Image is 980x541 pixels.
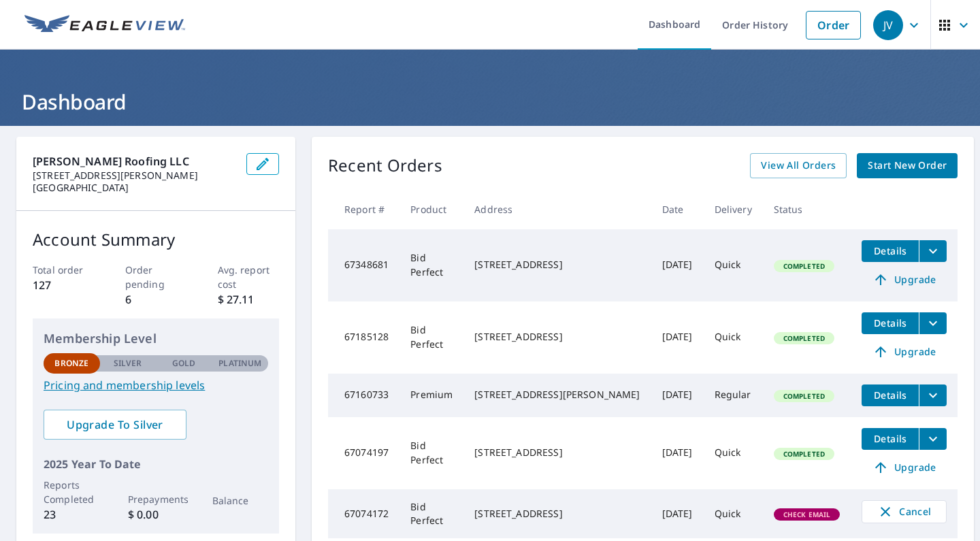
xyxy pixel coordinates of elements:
button: detailsBtn-67348681 [862,240,919,262]
p: $ 0.00 [128,506,184,523]
img: EV Logo [24,15,185,35]
p: Account Summary [33,227,279,252]
td: [DATE] [651,229,704,301]
p: [PERSON_NAME] Roofing LLC [33,153,235,169]
span: Completed [775,391,833,401]
button: Cancel [862,500,947,523]
p: Membership Level [44,329,268,348]
p: 23 [44,506,100,523]
p: Platinum [218,357,261,370]
button: filesDropdownBtn-67074197 [919,428,947,450]
span: Details [870,432,911,445]
td: Bid Perfect [399,489,463,538]
p: Recent Orders [328,153,442,178]
p: $ 27.11 [218,291,280,308]
p: Order pending [125,263,187,291]
p: Avg. report cost [218,263,280,291]
td: Bid Perfect [399,417,463,489]
td: [DATE] [651,417,704,489]
td: Quick [704,417,763,489]
td: 67348681 [328,229,399,301]
p: [STREET_ADDRESS][PERSON_NAME] [33,169,235,182]
span: Upgrade [870,272,938,288]
td: [DATE] [651,489,704,538]
div: [STREET_ADDRESS] [474,330,640,344]
td: Bid Perfect [399,229,463,301]
span: Upgrade [870,459,938,476]
div: [STREET_ADDRESS] [474,258,640,272]
div: [STREET_ADDRESS] [474,507,640,521]
th: Address [463,189,651,229]
a: Upgrade [862,269,947,291]
button: detailsBtn-67074197 [862,428,919,450]
button: filesDropdownBtn-67348681 [919,240,947,262]
p: Balance [212,493,269,508]
span: Upgrade To Silver [54,417,176,432]
button: detailsBtn-67185128 [862,312,919,334]
p: 127 [33,277,95,293]
p: 6 [125,291,187,308]
span: Cancel [876,504,932,520]
td: 67074172 [328,489,399,538]
td: Bid Perfect [399,301,463,374]
a: Upgrade [862,457,947,478]
th: Date [651,189,704,229]
button: filesDropdownBtn-67160733 [919,384,947,406]
span: Completed [775,333,833,343]
th: Status [763,189,851,229]
td: Premium [399,374,463,417]
td: Quick [704,489,763,538]
p: Reports Completed [44,478,100,506]
td: Regular [704,374,763,417]
button: detailsBtn-67160733 [862,384,919,406]
span: Start New Order [868,157,947,174]
a: View All Orders [750,153,847,178]
h1: Dashboard [16,88,964,116]
a: Order [806,11,861,39]
span: Completed [775,261,833,271]
a: Pricing and membership levels [44,377,268,393]
th: Product [399,189,463,229]
p: Prepayments [128,492,184,506]
span: Details [870,316,911,329]
p: Silver [114,357,142,370]
a: Start New Order [857,153,958,178]
p: [GEOGRAPHIC_DATA] [33,182,235,194]
span: Upgrade [870,344,938,360]
th: Report # [328,189,399,229]
a: Upgrade [862,341,947,363]
span: Completed [775,449,833,459]
span: Details [870,389,911,401]
td: [DATE] [651,374,704,417]
div: JV [873,10,903,40]
a: Upgrade To Silver [44,410,186,440]
td: Quick [704,229,763,301]
td: [DATE] [651,301,704,374]
p: 2025 Year To Date [44,456,268,472]
td: 67074197 [328,417,399,489]
td: 67185128 [328,301,399,374]
p: Gold [172,357,195,370]
p: Bronze [54,357,88,370]
td: Quick [704,301,763,374]
td: 67160733 [328,374,399,417]
div: [STREET_ADDRESS] [474,446,640,459]
span: Details [870,244,911,257]
span: Check Email [775,510,839,519]
button: filesDropdownBtn-67185128 [919,312,947,334]
th: Delivery [704,189,763,229]
div: [STREET_ADDRESS][PERSON_NAME] [474,388,640,401]
span: View All Orders [761,157,836,174]
p: Total order [33,263,95,277]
